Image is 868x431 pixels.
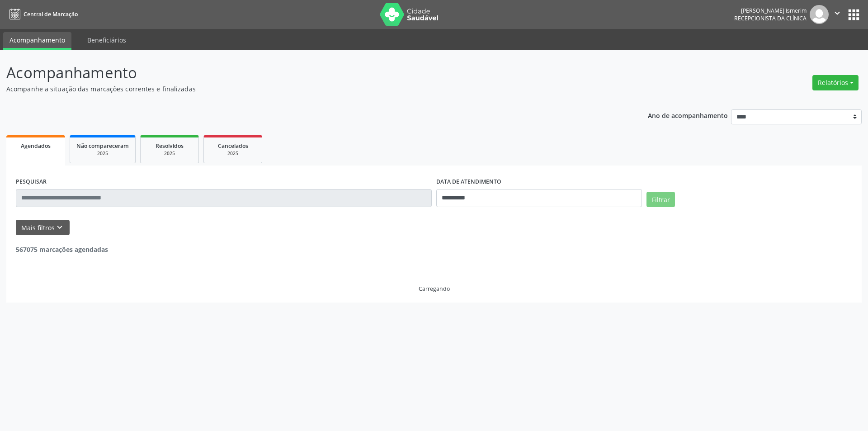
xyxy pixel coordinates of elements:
span: Agendados [21,142,51,150]
div: 2025 [76,150,129,157]
a: Beneficiários [81,32,132,48]
div: [PERSON_NAME] Ismerim [734,7,807,14]
div: 2025 [210,150,255,157]
p: Ano de acompanhamento [648,109,728,121]
i: keyboard_arrow_down [55,223,65,232]
label: DATA DE ATENDIMENTO [436,175,501,189]
span: Resolvidos [156,142,184,150]
button:  [829,5,846,24]
span: Central de Marcação [24,10,78,18]
button: Mais filtroskeyboard_arrow_down [16,220,70,236]
a: Central de Marcação [6,7,78,22]
p: Acompanhe a situação das marcações correntes e finalizadas [6,84,605,94]
img: img [810,5,829,24]
label: PESQUISAR [16,175,47,189]
span: Cancelados [218,142,248,150]
button: Relatórios [812,75,859,90]
button: Filtrar [646,192,675,207]
strong: 567075 marcações agendadas [16,245,108,254]
a: Acompanhamento [3,32,71,50]
div: 2025 [147,150,192,157]
span: Não compareceram [76,142,129,150]
button: apps [846,7,862,23]
div: Carregando [419,285,450,293]
p: Acompanhamento [6,62,605,84]
span: Recepcionista da clínica [734,14,807,22]
i:  [832,8,842,18]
